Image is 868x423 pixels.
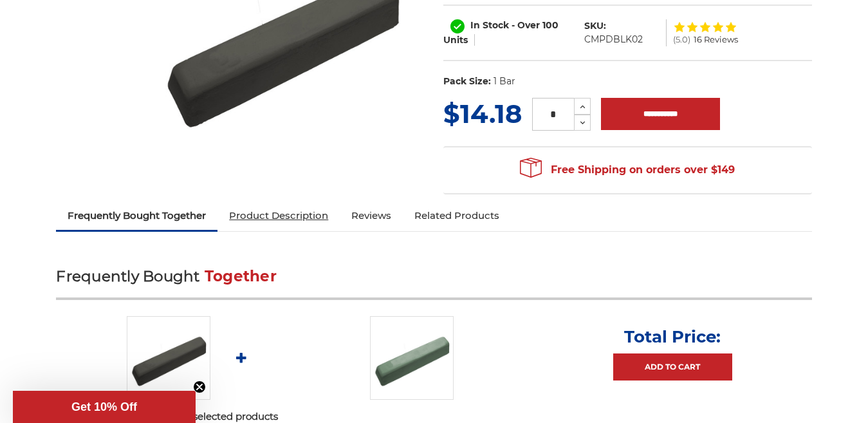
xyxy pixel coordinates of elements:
a: Reviews [340,202,403,230]
span: Together [205,267,277,285]
span: Frequently Bought [56,267,199,285]
dt: SKU: [584,19,606,33]
div: Get 10% OffClose teaser [13,391,196,423]
dt: Pack Size: [443,75,491,88]
a: Product Description [217,202,340,230]
span: Units [443,34,468,46]
span: In Stock [470,19,509,31]
img: Black Stainless Steel Buffing Compound [127,316,210,400]
a: Add to Cart [613,353,732,381]
dd: CMPDBLK02 [584,33,643,46]
button: Close teaser [193,381,206,393]
a: Related Products [403,202,511,230]
p: Total Price: [624,326,721,347]
span: (5.0) [673,35,690,44]
span: 100 [542,19,559,31]
dd: 1 Bar [494,75,515,88]
span: - Over [512,19,540,31]
span: $14.18 [443,98,522,129]
span: Free Shipping on orders over $149 [520,157,735,183]
span: Get 10% Off [71,400,137,413]
span: 16 Reviews [694,35,738,44]
a: Frequently Bought Together [56,202,217,230]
